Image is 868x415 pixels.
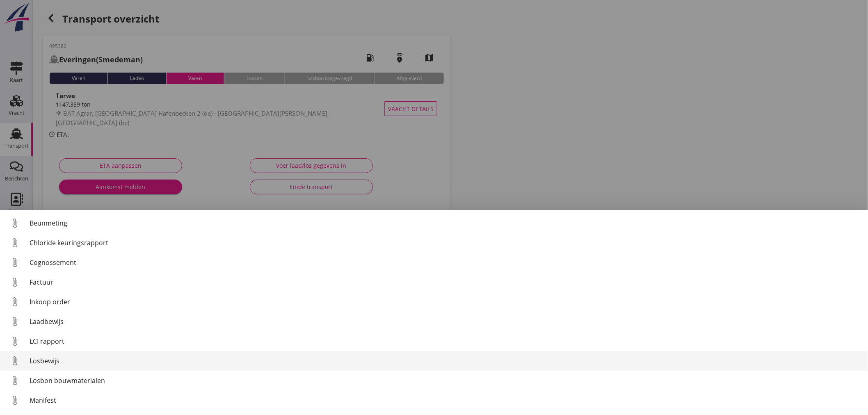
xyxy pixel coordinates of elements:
div: Factuur [30,277,861,287]
div: Cognossement [30,258,861,267]
i: attach_file [8,276,21,289]
i: attach_file [8,394,21,407]
i: attach_file [8,315,21,328]
div: Laadbewijs [30,317,861,326]
i: attach_file [8,256,21,269]
div: Manifest [30,395,861,405]
i: attach_file [8,335,21,348]
div: Losbewijs [30,356,861,366]
div: Chloride keuringsrapport [30,238,861,248]
div: Beunmeting [30,218,861,228]
div: LCI rapport [30,336,861,346]
div: Losbon bouwmaterialen [30,376,861,385]
i: attach_file [8,374,21,387]
i: attach_file [8,217,21,230]
i: attach_file [8,236,21,249]
i: attach_file [8,354,21,367]
i: attach_file [8,295,21,308]
div: Inkoop order [30,297,861,307]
